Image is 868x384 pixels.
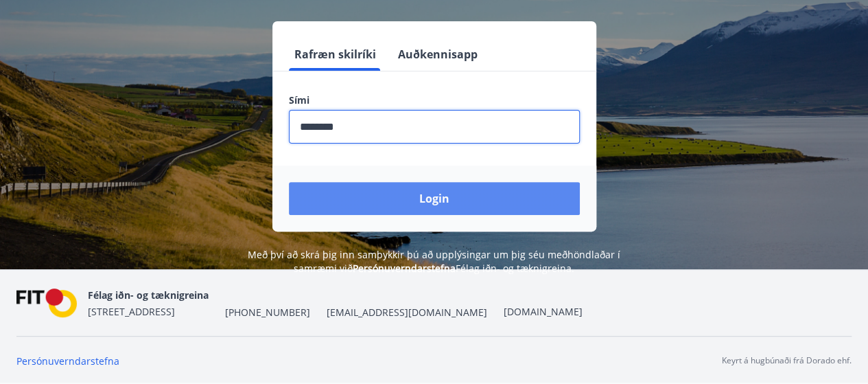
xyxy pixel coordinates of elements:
a: Persónuverndarstefna [16,354,119,368]
label: Sími [289,93,580,107]
button: Login [289,182,580,215]
button: Auðkennisapp [392,38,483,71]
button: Rafræn skilríki [289,38,382,71]
p: Keyrt á hugbúnaði frá Dorado ehf. [722,354,852,367]
a: [DOMAIN_NAME] [504,305,583,318]
span: [EMAIL_ADDRESS][DOMAIN_NAME] [327,306,487,319]
a: Persónuverndarstefna [353,262,456,275]
span: [PHONE_NUMBER] [225,306,310,319]
span: [STREET_ADDRESS] [88,305,175,318]
img: FPQVkF9lTnNbbaRSFyT17YYeljoOGk5m51IhT0bO.png [16,289,77,318]
span: Með því að skrá þig inn samþykkir þú að upplýsingar um þig séu meðhöndlaðar í samræmi við Félag i... [248,248,620,275]
span: Félag iðn- og tæknigreina [88,289,209,302]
